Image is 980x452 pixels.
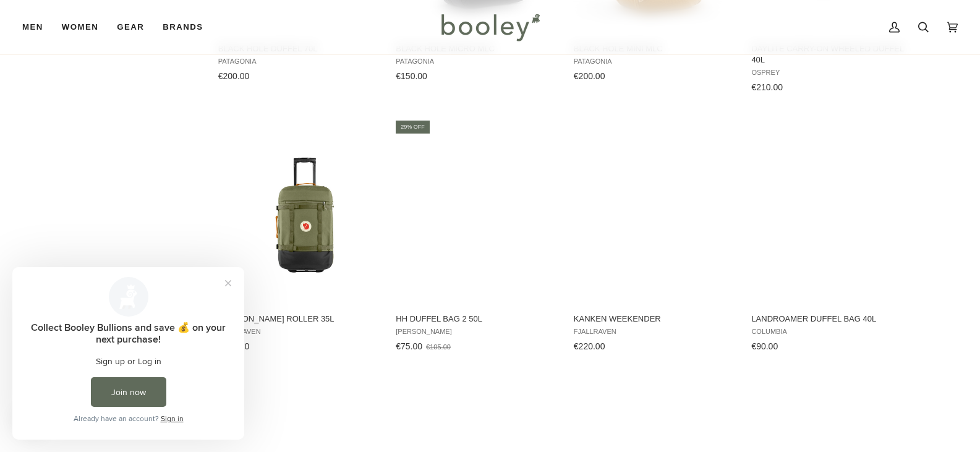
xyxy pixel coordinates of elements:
[574,71,605,81] span: €200.00
[751,69,911,77] span: Osprey
[394,130,558,294] img: Helly Hansen HH Duffel Bag 2 50L Deep Dive - Booley Galway
[574,328,734,336] span: Fjallraven
[574,341,605,351] span: €220.00
[218,71,250,81] span: €200.00
[396,328,556,336] span: [PERSON_NAME]
[574,58,734,66] span: Patagonia
[396,313,556,325] span: HH Duffel Bag 2 50L
[163,21,203,33] span: Brands
[218,58,378,66] span: Patagonia
[396,341,422,351] span: €75.00
[396,71,427,81] span: €150.00
[426,343,451,351] span: €105.00
[751,313,911,325] span: Landroamer Duffel Bag 40L
[749,119,913,356] a: Landroamer Duffel Bag 40L
[574,313,734,325] span: Kanken Weekender
[218,313,378,325] span: [PERSON_NAME] Roller 35L
[572,119,736,356] a: Kanken Weekender
[394,119,558,356] a: HH Duffel Bag 2 50L
[751,328,911,336] span: Columbia
[396,121,430,134] div: 29% off
[572,130,736,294] img: Fjallraven Kanken Weekender Ox Red - Booley Galway
[436,9,544,45] img: Booley
[216,130,380,294] img: Fjallraven Farden Roller 35L Green - Booley Galway
[117,21,144,33] span: Gear
[62,21,98,33] span: Women
[216,119,380,356] a: Farden Roller 35L
[396,58,556,66] span: Patagonia
[751,341,778,351] span: €90.00
[749,130,913,294] img: Columbia Landroamer Duffel Bag 40L Sunstone / Shark - Booley Galway
[751,82,783,92] span: €210.00
[22,21,43,33] span: Men
[218,328,378,336] span: Fjallraven
[12,267,244,440] iframe: Loyalty program pop-up with offers and actions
